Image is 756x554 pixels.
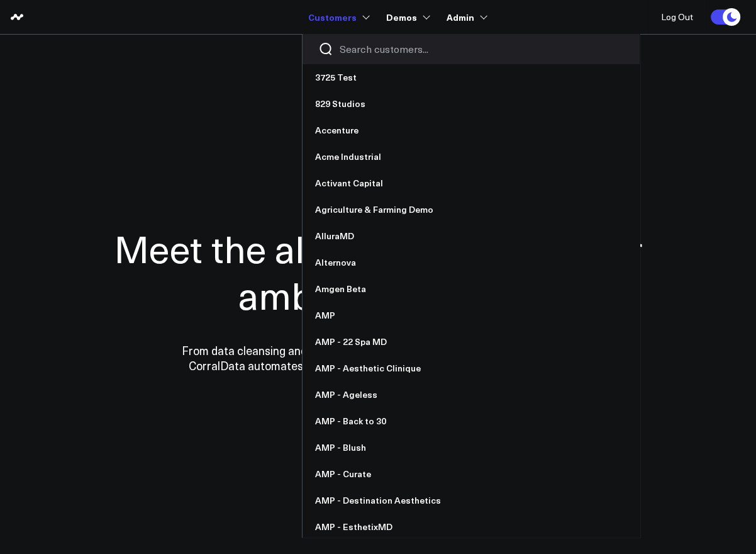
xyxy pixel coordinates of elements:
[303,302,640,329] a: AMP
[303,91,640,117] a: 829 Studios
[303,170,640,196] a: Activant Capital
[303,355,640,382] a: AMP - Aesthetic Clinique
[303,434,640,461] a: AMP - Blush
[70,225,686,318] h1: Meet the all-in-one data hub for ambitious teams
[303,461,640,487] a: AMP - Curate
[303,329,640,355] a: AMP - 22 Spa MD
[303,249,640,276] a: Alternova
[303,487,640,514] a: AMP - Destination Aesthetics
[155,343,601,373] p: From data cleansing and integration to personalized dashboards and insights, CorralData automates...
[303,276,640,302] a: Amgen Beta
[303,196,640,223] a: Agriculture & Farming Demo
[303,117,640,144] a: Accenture
[386,6,428,28] a: Demos
[340,42,624,56] input: Search customers input
[303,382,640,408] a: AMP - Ageless
[303,64,640,91] a: 3725 Test
[303,223,640,249] a: AlluraMD
[318,42,333,57] button: Search customers button
[447,6,485,28] a: Admin
[308,6,367,28] a: Customers
[303,514,640,540] a: AMP - EsthetixMD
[303,144,640,170] a: Acme Industrial
[303,408,640,434] a: AMP - Back to 30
